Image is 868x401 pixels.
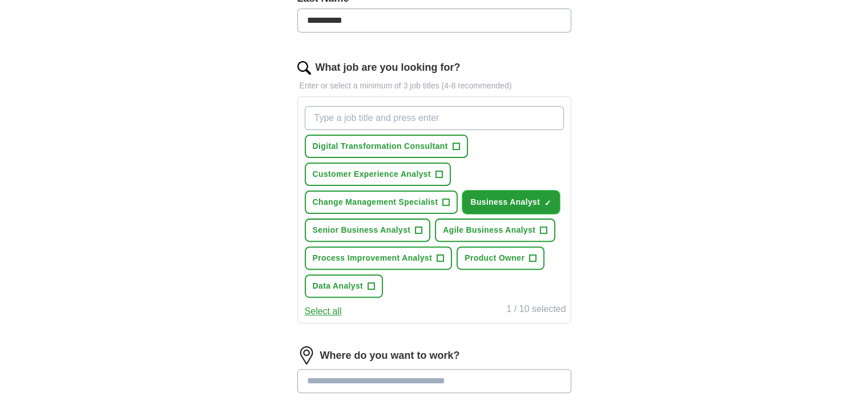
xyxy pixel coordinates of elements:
[316,60,461,75] label: What job are you looking for?
[457,246,544,270] button: Product Owner
[443,224,535,236] span: Agile Business Analyst
[313,140,448,152] span: Digital Transformation Consultant
[313,168,431,180] span: Customer Experience Analyst
[313,196,438,208] span: Change Management Specialist
[313,280,364,292] span: Data Analyst
[305,163,451,186] button: Customer Experience Analyst
[544,199,551,208] span: ✓
[305,218,431,242] button: Senior Business Analyst
[305,106,564,130] input: Type a job title and press enter
[462,191,560,214] button: Business Analyst✓
[297,80,571,92] p: Enter or select a minimum of 3 job titles (4-8 recommended)
[470,196,540,208] span: Business Analyst
[305,246,453,270] button: Process Improvement Analyst
[313,224,411,236] span: Senior Business Analyst
[305,191,458,214] button: Change Management Specialist
[320,348,460,363] label: Where do you want to work?
[305,305,342,318] button: Select all
[435,218,555,242] button: Agile Business Analyst
[465,252,524,264] span: Product Owner
[506,302,566,318] div: 1 / 10 selected
[305,135,468,158] button: Digital Transformation Consultant
[313,252,433,264] span: Process Improvement Analyst
[297,61,311,75] img: search.png
[297,346,316,364] img: location.png
[305,274,383,298] button: Data Analyst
